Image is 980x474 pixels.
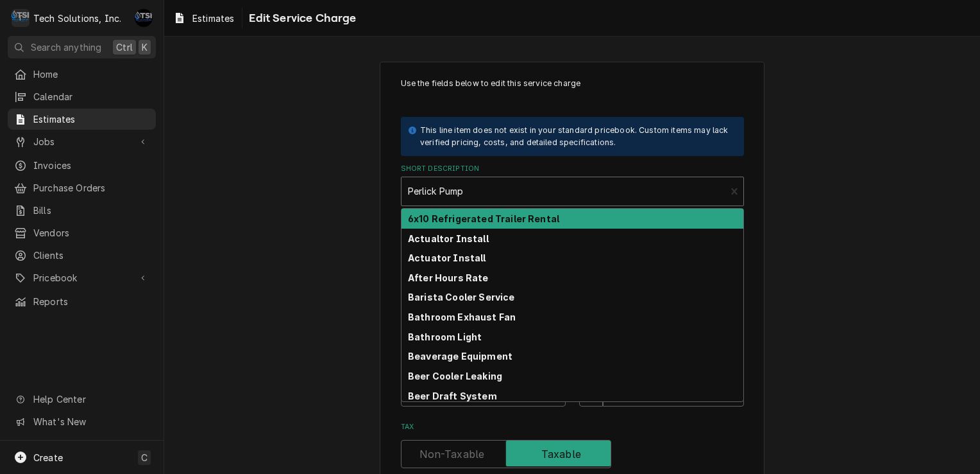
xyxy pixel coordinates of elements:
[33,181,149,195] span: Purchase Orders
[33,12,121,25] div: Tech Solutions, Inc.
[245,10,356,27] span: Edit Service Charge
[8,177,156,198] a: Purchase Orders
[192,12,234,25] span: Estimates
[408,252,486,263] strong: Actuator Install
[33,135,130,148] span: Jobs
[33,112,149,126] span: Estimates
[408,351,512,362] strong: Beaverage Equipment
[420,125,731,148] div: This line item does not exist in your standard pricebook. Custom items may lack verified pricing,...
[33,271,130,285] span: Pricebook
[33,204,149,217] span: Bills
[33,415,148,428] span: What's New
[408,312,516,322] strong: Bathroom Exhaust Fan
[8,222,156,243] a: Vendors
[8,131,156,152] a: Go to Jobs
[8,155,156,176] a: Invoices
[401,164,744,174] label: Short Description
[408,331,482,342] strong: Bathroom Light
[12,9,30,27] div: T
[33,67,149,81] span: Home
[401,78,744,89] p: Use the fields below to edit this service charge
[408,292,515,303] strong: Barista Cooler Service
[8,86,156,107] a: Calendar
[8,411,156,432] a: Go to What's New
[31,40,101,54] span: Search anything
[142,40,148,54] span: K
[8,36,156,58] button: Search anythingCtrlK
[33,159,149,172] span: Invoices
[33,90,149,103] span: Calendar
[33,295,149,308] span: Reports
[135,9,153,27] div: AF
[8,200,156,221] a: Bills
[8,64,156,85] a: Home
[408,233,489,244] strong: Actualtor Install
[168,8,239,29] a: Estimates
[33,226,149,240] span: Vendors
[401,422,744,432] label: Tax
[33,452,63,463] span: Create
[408,213,559,224] strong: 6x10 Refrigerated Trailer Rental
[33,392,148,406] span: Help Center
[408,391,497,401] strong: Beer Draft System
[8,109,156,130] a: Estimates
[408,371,502,382] strong: Beer Cooler Leaking
[141,451,148,464] span: C
[401,164,744,206] div: Short Description
[8,291,156,312] a: Reports
[8,389,156,410] a: Go to Help Center
[401,422,744,468] div: Tax
[408,272,489,283] strong: After Hours Rate
[116,40,133,54] span: Ctrl
[8,245,156,266] a: Clients
[8,267,156,288] a: Go to Pricebook
[33,249,149,262] span: Clients
[12,9,30,27] div: Tech Solutions, Inc.'s Avatar
[135,9,153,27] div: Austin Fox's Avatar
